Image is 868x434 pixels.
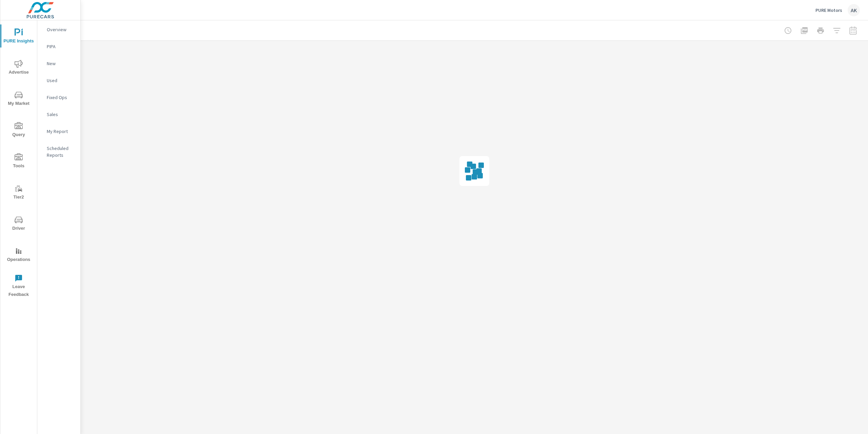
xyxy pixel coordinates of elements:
div: AK [848,4,860,16]
div: Sales [37,109,80,119]
div: PIPA [37,41,80,52]
div: My Report [37,126,80,136]
p: My Report [47,128,75,135]
div: Overview [37,24,80,35]
span: Tools [2,153,35,170]
div: Used [37,75,80,86]
span: Operations [2,247,35,264]
p: Sales [47,111,75,118]
div: Fixed Ops [37,92,80,102]
span: Tier2 [2,185,35,201]
span: PURE Insights [2,29,35,45]
div: Scheduled Reports [37,143,80,160]
p: Scheduled Reports [47,145,75,158]
span: Driver [2,216,35,232]
span: Query [2,122,35,139]
p: Used [47,77,75,84]
p: Fixed Ops [47,94,75,101]
div: nav menu [0,20,37,301]
div: New [37,58,80,69]
p: PURE Motors [815,7,842,13]
p: New [47,60,75,67]
span: My Market [2,91,35,108]
span: Leave Feedback [2,274,35,299]
p: PIPA [47,43,75,50]
p: Overview [47,26,75,33]
span: Advertise [2,60,35,76]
